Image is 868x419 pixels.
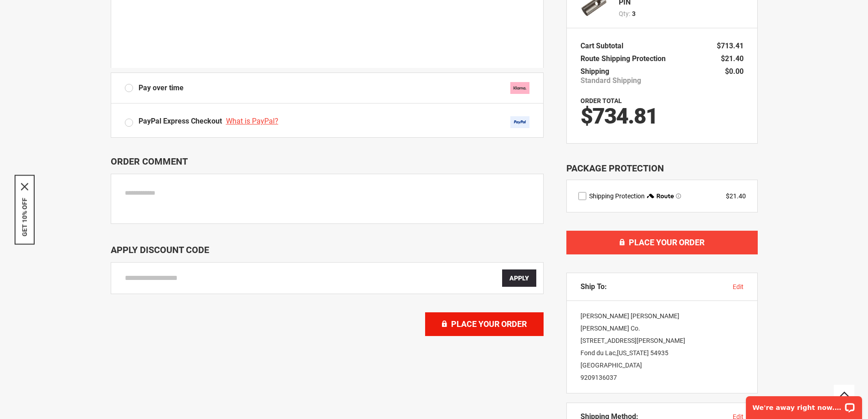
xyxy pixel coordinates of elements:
span: Place Your Order [629,238,704,247]
img: klarna.svg [510,82,529,94]
span: $713.41 [717,41,744,50]
div: Package Protection [566,162,758,175]
span: [US_STATE] [617,349,649,357]
span: PayPal Express Checkout [139,117,222,125]
span: Learn more [676,193,681,199]
div: $21.40 [726,191,746,201]
span: Shipping Protection [589,192,645,200]
img: Acceptance Mark [510,116,529,128]
p: Order Comment [111,156,544,167]
button: edit [733,282,744,291]
span: $21.40 [721,54,744,63]
button: Close [21,183,28,190]
div: [PERSON_NAME] [PERSON_NAME] [PERSON_NAME] Co. [STREET_ADDRESS][PERSON_NAME] Fond du Lac , 54935 [... [567,301,757,393]
button: GET 10% OFF [21,197,28,236]
span: edit [733,283,744,290]
iframe: LiveChat chat widget [740,390,868,419]
span: Ship To: [580,282,607,291]
span: What is PayPal? [226,117,278,125]
span: Standard Shipping [580,76,641,85]
span: 3 [632,9,636,18]
svg: close icon [21,183,28,190]
span: Shipping [580,67,609,76]
span: Apply Discount Code [111,244,209,255]
div: route shipping protection selector element [578,191,746,201]
th: Cart Subtotal [580,40,628,52]
strong: Order Total [580,97,622,104]
span: Place Your Order [451,319,527,329]
span: Apply [509,274,529,282]
button: Apply [502,269,536,287]
span: Qty [619,10,629,17]
span: $0.00 [725,67,744,76]
button: Place Your Order [566,231,758,254]
th: Route Shipping Protection [580,52,670,65]
button: Place Your Order [425,312,544,336]
a: 9209136037 [580,374,617,381]
span: $734.81 [580,103,657,129]
a: What is PayPal? [226,117,281,125]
